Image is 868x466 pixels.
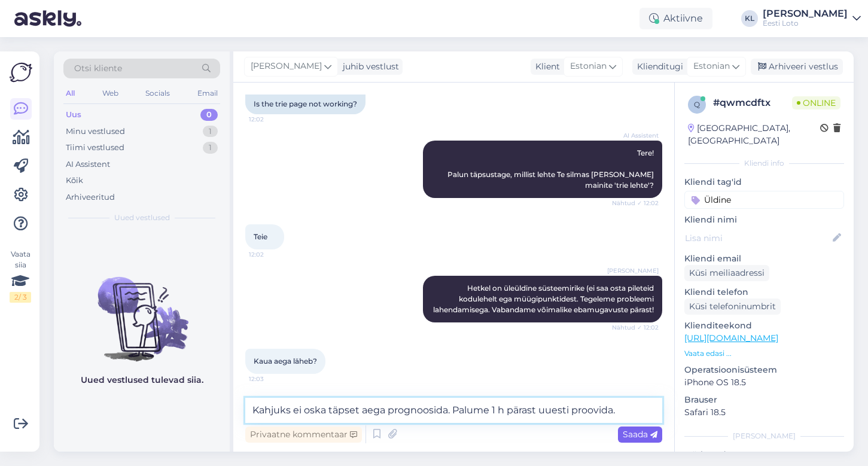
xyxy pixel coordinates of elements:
p: iPhone OS 18.5 [684,376,844,389]
span: Nähtud ✓ 12:02 [612,323,659,332]
p: Vaata edasi ... [684,348,844,359]
div: Arhiveeri vestlus [751,59,843,75]
div: Uus [66,109,81,121]
div: [PERSON_NAME] [684,431,844,441]
p: Uued vestlused tulevad siia. [81,374,203,386]
div: All [63,86,77,101]
span: Uued vestlused [114,212,170,223]
span: 12:03 [249,374,294,383]
span: [PERSON_NAME] [251,60,322,73]
span: Kaua aega läheb? [254,357,317,366]
div: Tiimi vestlused [66,142,124,154]
div: Küsi meiliaadressi [684,265,769,281]
div: Privaatne kommentaar [245,427,362,443]
div: Klienditugi [632,60,683,73]
p: Safari 18.5 [684,406,844,419]
input: Lisa tag [684,191,844,209]
div: 2 / 3 [10,292,31,303]
p: Operatsioonisüsteem [684,364,844,376]
span: 12:02 [249,250,294,259]
div: Küsi telefoninumbrit [684,299,781,315]
p: Kliendi nimi [684,214,844,226]
span: [PERSON_NAME] [607,266,659,275]
a: [PERSON_NAME]Eesti Loto [763,9,861,28]
p: Kliendi tag'id [684,176,844,188]
span: Otsi kliente [74,62,122,75]
div: Klient [531,60,560,73]
p: Kliendi telefon [684,286,844,299]
div: 0 [200,109,218,121]
div: Is the trie page not working? [245,94,366,114]
img: Askly Logo [10,61,32,84]
a: [URL][DOMAIN_NAME] [684,333,778,343]
div: # qwmcdftx [713,96,792,110]
p: Kliendi email [684,252,844,265]
div: AI Assistent [66,159,110,170]
div: KL [741,10,758,27]
span: Online [792,96,840,109]
span: Estonian [693,60,730,73]
div: 1 [203,126,218,138]
input: Lisa nimi [685,232,830,245]
div: Arhiveeritud [66,191,115,203]
span: Saada [623,429,657,440]
span: Teie [254,232,267,241]
div: juhib vestlust [338,60,399,73]
span: Hetkel on üleüldine süsteemirike (ei saa osta pileteid kodulehelt ega müügipunktidest. Tegeleme p... [433,284,656,314]
div: Minu vestlused [66,126,125,138]
div: [PERSON_NAME] [763,9,848,19]
div: [GEOGRAPHIC_DATA], [GEOGRAPHIC_DATA] [688,122,820,147]
img: No chats [54,255,230,363]
p: Brauser [684,394,844,406]
div: Socials [143,86,172,101]
p: Klienditeekond [684,319,844,332]
span: AI Assistent [614,131,659,140]
span: q [694,100,700,109]
div: Vaata siia [10,249,31,303]
div: Email [195,86,220,101]
div: 1 [203,142,218,154]
p: Märkmed [684,449,844,461]
div: Aktiivne [639,8,712,29]
div: Kliendi info [684,158,844,169]
span: Nähtud ✓ 12:02 [612,199,659,208]
span: 12:02 [249,115,294,124]
textarea: Kahjuks ei oska täpset aega prognoosida. Palume 1 h pärast uuesti proovida. [245,398,662,423]
div: Kõik [66,175,83,187]
div: Web [100,86,121,101]
div: Eesti Loto [763,19,848,28]
span: Estonian [570,60,607,73]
